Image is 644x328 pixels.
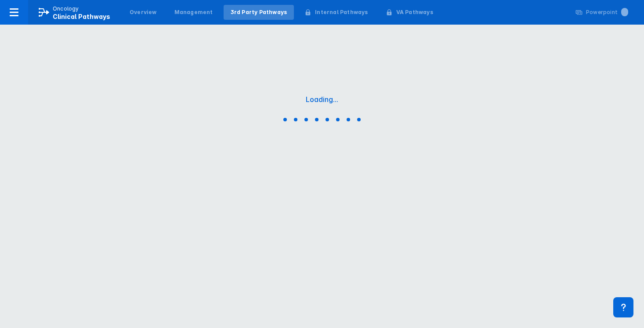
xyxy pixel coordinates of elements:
[130,8,157,16] div: Overview
[53,13,110,20] span: Clinical Pathways
[586,8,628,16] div: Powerpoint
[613,297,633,317] div: Contact Support
[123,5,164,20] a: Overview
[53,5,79,13] p: Oncology
[167,5,220,20] a: Management
[224,5,294,20] a: 3rd Party Pathways
[396,8,433,16] div: VA Pathways
[174,8,213,16] div: Management
[231,8,287,16] div: 3rd Party Pathways
[315,8,368,16] div: Internal Pathways
[306,95,338,104] div: Loading...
